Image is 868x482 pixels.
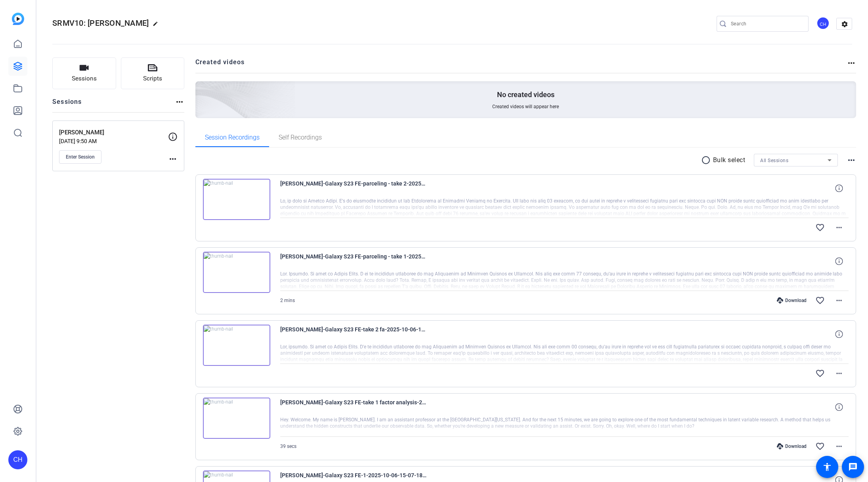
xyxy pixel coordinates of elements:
[203,179,270,220] img: thumb-nail
[280,398,427,417] span: [PERSON_NAME]-Galaxy S23 FE-take 1 factor analysis-2025-10-06-15-15-10-286-0
[760,158,788,163] span: All Sessions
[837,18,853,30] mat-icon: settings
[834,296,844,305] mat-icon: more_horiz
[773,297,811,304] div: Download
[280,298,295,303] span: 2 mins
[52,57,116,89] button: Sessions
[168,154,178,164] mat-icon: more_horiz
[143,74,162,83] span: Scripts
[107,3,296,175] img: Creted videos background
[59,128,168,137] p: [PERSON_NAME]
[816,17,830,31] ngx-avatar: Claire Hewett
[59,138,168,144] p: [DATE] 9:50 AM
[203,398,270,439] img: thumb-nail
[834,369,844,378] mat-icon: more_horiz
[815,442,825,451] mat-icon: favorite_border
[66,154,95,160] span: Enter Session
[121,57,185,89] button: Scripts
[280,179,427,198] span: [PERSON_NAME]-Galaxy S23 FE-parceling - take 2-2025-10-06-15-49-42-377-0
[773,443,811,449] div: Download
[205,134,260,141] span: Session Recordings
[52,18,149,28] span: SRMV10: [PERSON_NAME]
[195,57,847,73] h2: Created videos
[815,223,825,232] mat-icon: favorite_border
[822,462,832,472] mat-icon: accessibility
[713,155,746,165] p: Bulk select
[59,150,101,164] button: Enter Session
[279,134,322,141] span: Self Recordings
[280,325,427,344] span: [PERSON_NAME]-Galaxy S23 FE-take 2 fa-2025-10-06-15-16-33-918-0
[203,325,270,366] img: thumb-nail
[52,97,82,112] h2: Sessions
[153,21,162,31] mat-icon: edit
[848,462,858,472] mat-icon: message
[175,97,184,107] mat-icon: more_horiz
[834,223,844,232] mat-icon: more_horiz
[815,296,825,305] mat-icon: favorite_border
[731,19,802,29] input: Search
[815,369,825,378] mat-icon: favorite_border
[8,450,27,469] div: CH
[203,252,270,293] img: thumb-nail
[847,58,856,68] mat-icon: more_horiz
[701,155,713,165] mat-icon: radio_button_unchecked
[280,252,427,271] span: [PERSON_NAME]-Galaxy S23 FE-parceling - take 1-2025-10-06-15-45-39-268-0
[12,13,24,25] img: blue-gradient.svg
[492,103,559,110] span: Created videos will appear here
[816,17,830,30] div: CH
[280,444,296,449] span: 39 secs
[72,74,97,83] span: Sessions
[834,442,844,451] mat-icon: more_horiz
[497,90,554,99] p: No created videos
[847,155,856,165] mat-icon: more_horiz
